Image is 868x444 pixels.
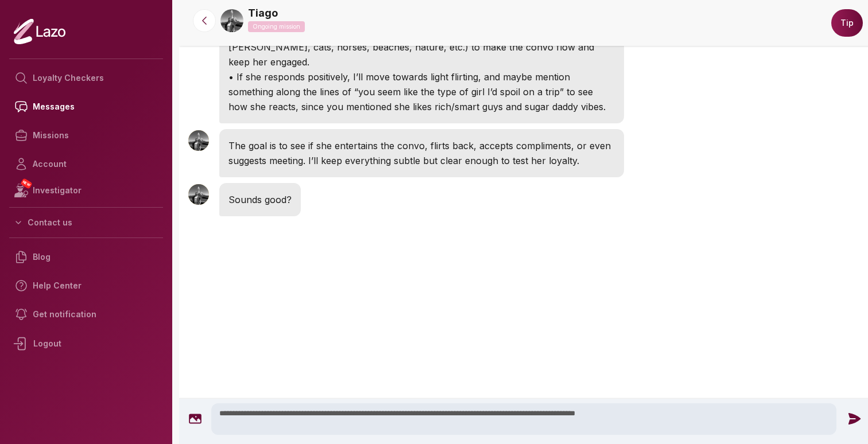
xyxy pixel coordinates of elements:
[831,9,863,37] button: Tip
[20,178,33,189] span: NEW
[9,243,163,271] a: Blog
[9,212,163,233] button: Contact us
[228,25,615,69] p: • From there, I can gradually bring in things she likes ([PERSON_NAME], [PERSON_NAME], cats, hors...
[248,5,278,21] a: Tiago
[9,271,163,300] a: Help Center
[228,69,615,114] p: • If she responds positively, I’ll move towards light flirting, and maybe mention something along...
[188,130,209,151] img: User avatar
[9,92,163,121] a: Messages
[9,150,163,178] a: Account
[188,184,209,205] img: User avatar
[248,21,305,32] p: Ongoing mission
[9,178,163,202] a: NEWInvestigator
[228,138,615,168] p: The goal is to see if she entertains the convo, flirts back, accepts compliments, or even suggest...
[220,9,243,32] img: dcaf1818-ca8d-4ccf-9429-b343b998978c
[9,64,163,92] a: Loyalty Checkers
[9,121,163,150] a: Missions
[9,300,163,329] a: Get notification
[9,329,163,359] div: Logout
[228,192,292,207] p: Sounds good?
